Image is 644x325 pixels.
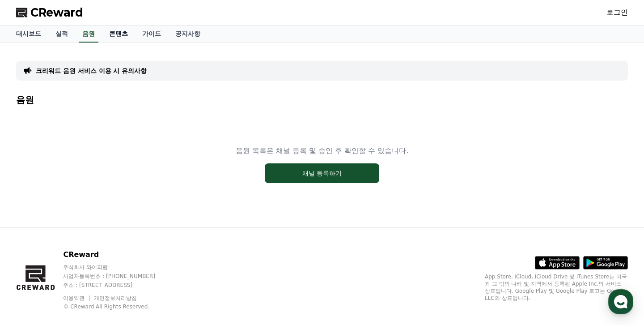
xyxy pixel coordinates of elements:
[102,26,135,43] a: 콘텐츠
[30,5,83,20] span: CReward
[9,26,48,43] a: 대시보드
[79,26,98,43] a: 음원
[16,95,628,105] h4: 음원
[82,265,93,272] span: 대화
[36,66,147,75] a: 크리워드 음원 서비스 이용 시 유의사항
[138,264,149,271] span: 설정
[28,264,34,271] span: 홈
[63,249,172,260] p: CReward
[135,26,168,43] a: 가이드
[3,251,59,273] a: 홈
[606,7,628,18] a: 로그인
[63,295,91,301] a: 이용약관
[48,26,75,43] a: 실적
[63,264,172,271] p: 주식회사 와이피랩
[265,163,379,183] button: 채널 등록하기
[59,251,115,273] a: 대화
[63,282,172,289] p: 주소 : [STREET_ADDRESS]
[94,295,137,301] a: 개인정보처리방침
[115,251,172,273] a: 설정
[63,303,172,310] p: © CReward All Rights Reserved.
[236,145,409,156] p: 음원 목록은 채널 등록 및 승인 후 확인할 수 있습니다.
[16,5,83,20] a: CReward
[168,26,208,43] a: 공지사항
[485,273,628,302] p: App Store, iCloud, iCloud Drive 및 iTunes Store는 미국과 그 밖의 나라 및 지역에서 등록된 Apple Inc.의 서비스 상표입니다. Goo...
[63,273,172,280] p: 사업자등록번호 : [PHONE_NUMBER]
